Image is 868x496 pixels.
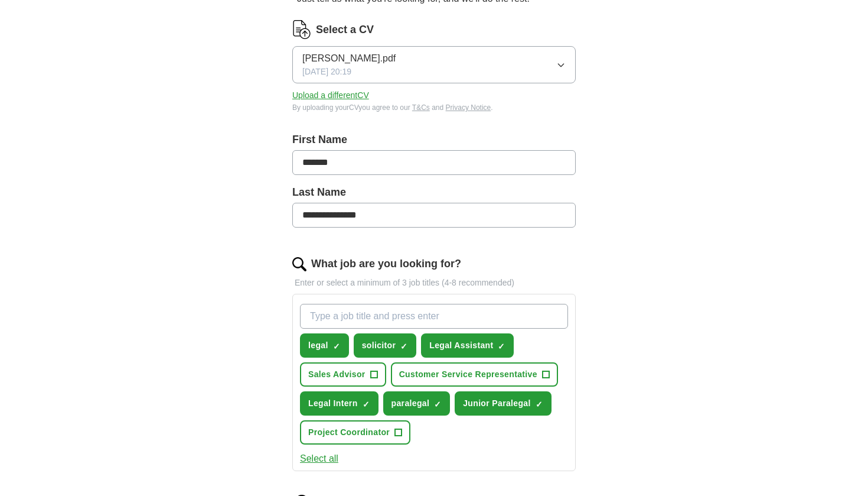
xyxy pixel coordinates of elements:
[300,420,410,445] button: Project Coordinator
[292,132,576,148] label: First Name
[292,184,576,200] label: Last Name
[292,46,576,83] button: [PERSON_NAME].pdf[DATE] 20:19
[391,362,558,387] button: Customer Service Representative
[391,397,430,410] span: paralegal
[455,391,552,416] button: Junior Paralegal✓
[311,256,461,272] label: What job are you looking for?
[292,277,576,289] p: Enter or select a minimum of 3 job titles (4-8 recommended)
[292,257,306,271] img: search.png
[300,304,568,329] input: Type a job title and press enter
[363,400,370,409] span: ✓
[300,333,349,358] button: legal✓
[429,339,493,352] span: Legal Assistant
[302,66,351,78] span: [DATE] 20:19
[400,342,407,351] span: ✓
[463,397,531,410] span: Junior Paralegal
[300,452,338,466] button: Select all
[292,102,576,113] div: By uploading your CV you agree to our and .
[302,51,396,66] span: [PERSON_NAME].pdf
[292,89,369,102] button: Upload a differentCV
[308,397,358,410] span: Legal Intern
[308,368,366,381] span: Sales Advisor
[362,339,396,352] span: solicitor
[292,20,311,39] img: CV Icon
[333,342,340,351] span: ✓
[434,400,441,409] span: ✓
[536,400,543,409] span: ✓
[446,103,491,112] a: Privacy Notice
[300,362,386,387] button: Sales Advisor
[354,333,417,358] button: solicitor✓
[412,103,430,112] a: T&Cs
[300,391,378,416] button: Legal Intern✓
[498,342,505,351] span: ✓
[421,333,514,358] button: Legal Assistant✓
[316,22,374,38] label: Select a CV
[308,339,328,352] span: legal
[308,426,390,439] span: Project Coordinator
[383,391,451,416] button: paralegal✓
[399,368,537,381] span: Customer Service Representative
